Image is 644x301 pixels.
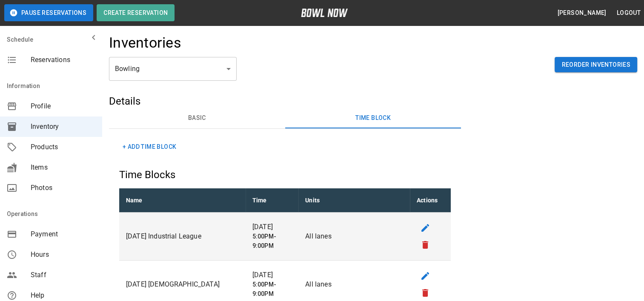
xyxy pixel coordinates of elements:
[246,188,298,213] th: Time
[252,280,292,299] h6: 5:00PM-9:00PM
[417,267,434,284] button: edit
[126,231,239,241] p: [DATE] Industrial League
[109,108,285,128] button: Basic
[109,57,237,81] div: Bowling
[31,122,95,132] span: Inventory
[109,34,181,52] h4: Inventories
[119,188,246,213] th: Name
[298,188,410,213] th: Units
[31,290,95,301] span: Help
[4,4,93,21] button: Pause Reservations
[417,236,434,253] button: remove
[31,55,95,65] span: Reservations
[97,4,175,21] button: Create Reservation
[285,108,461,128] button: Time Block
[31,142,95,152] span: Products
[109,94,461,108] h5: Details
[119,168,451,182] h5: Time Blocks
[31,250,95,260] span: Hours
[305,231,403,241] p: All lanes
[31,229,95,239] span: Payment
[31,162,95,173] span: Items
[252,232,292,251] h6: 5:00PM-9:00PM
[109,108,461,128] div: basic tabs example
[119,139,180,155] button: + Add Time Block
[301,9,348,17] img: logo
[252,222,292,232] p: [DATE]
[410,188,451,213] th: Actions
[31,101,95,111] span: Profile
[252,270,292,280] p: [DATE]
[417,219,434,236] button: edit
[31,270,95,280] span: Staff
[613,5,644,21] button: Logout
[555,57,637,73] button: Reorder Inventories
[554,5,610,21] button: [PERSON_NAME]
[31,183,95,193] span: Photos
[126,279,239,290] p: [DATE] [DEMOGRAPHIC_DATA]
[305,279,403,290] p: All lanes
